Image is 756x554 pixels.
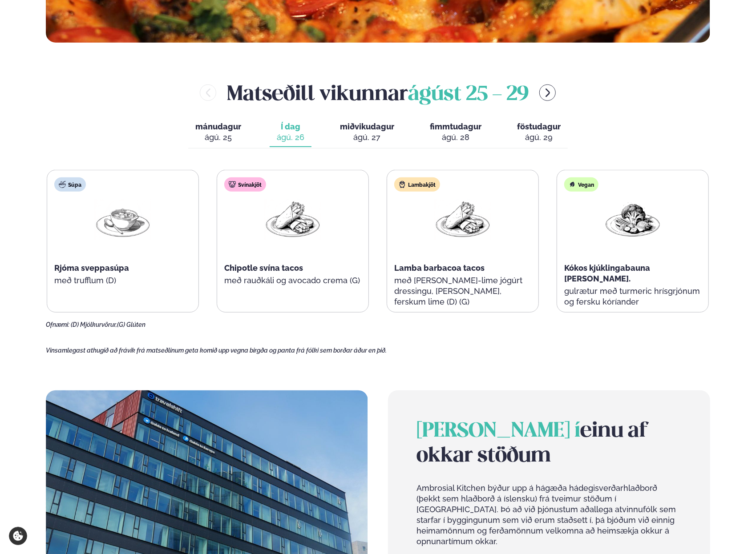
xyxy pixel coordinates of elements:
div: ágú. 26 [277,132,304,143]
p: Ambrosial Kitchen býður upp á hágæða hádegisverðarhlaðborð (þekkt sem hlaðborð á íslensku) frá tv... [416,483,682,547]
span: (G) Glúten [117,321,146,328]
p: með [PERSON_NAME]-lime jógúrt dressingu, [PERSON_NAME], ferskum lime (D) (G) [394,275,531,307]
span: Í dag [277,121,304,132]
span: miðvikudagur [340,122,394,131]
div: Lambakjöt [394,177,440,192]
img: Vegan.png [604,199,661,240]
img: soup.svg [59,181,66,188]
p: með trufflum (D) [54,275,191,286]
button: miðvikudagur ágú. 27 [333,118,401,147]
div: ágú. 28 [430,132,481,143]
span: Vinsamlegast athugið að frávik frá matseðlinum geta komið upp vegna birgða og panta frá fólki sem... [46,347,387,354]
div: ágú. 27 [340,132,394,143]
span: [PERSON_NAME] í [416,422,580,441]
span: Rjóma sveppasúpa [54,263,129,273]
button: fimmtudagur ágú. 28 [423,118,489,147]
img: Wraps.png [264,199,321,240]
span: Kókos kjúklingabauna [PERSON_NAME]. [564,263,650,283]
button: menu-btn-right [539,84,556,101]
img: Vegan.svg [569,181,576,188]
h2: einu af okkar stöðum [416,419,682,469]
span: Chipotle svína tacos [224,263,303,273]
button: menu-btn-left [200,84,216,101]
a: Cookie settings [9,527,27,545]
button: Í dag ágú. 26 [270,118,311,147]
h2: Matseðill vikunnar [227,78,529,107]
span: (D) Mjólkurvörur, [71,321,117,328]
div: ágú. 29 [517,132,561,143]
span: mánudagur [195,122,241,131]
div: Vegan [564,177,598,192]
p: með rauðkáli og avocado crema (G) [224,275,361,286]
div: ágú. 25 [195,132,241,143]
span: ágúst 25 - 29 [408,85,529,104]
span: Lamba barbacoa tacos [394,263,485,273]
button: föstudagur ágú. 29 [510,118,568,147]
button: mánudagur ágú. 25 [188,118,248,147]
div: Súpa [54,177,86,192]
img: Lamb.svg [399,181,406,188]
img: Soup.png [94,199,151,240]
img: Wraps.png [434,199,491,240]
p: gulrætur með turmeric hrísgrjónum og fersku kóríander [564,286,701,307]
span: föstudagur [517,122,561,131]
img: pork.svg [229,181,236,188]
div: Svínakjöt [224,177,266,192]
span: fimmtudagur [430,122,481,131]
span: Ofnæmi: [46,321,69,328]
